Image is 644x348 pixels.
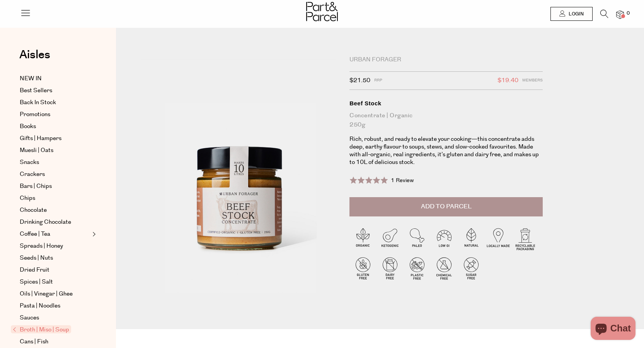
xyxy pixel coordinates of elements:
[522,76,543,86] span: Members
[90,230,96,239] button: Expand/Collapse Coffee | Tea
[20,170,90,179] a: Crackers
[20,242,63,251] span: Spreads | Honey
[20,182,52,191] span: Bars | Chips
[20,265,49,275] span: Dried Fruit
[512,225,539,252] img: P_P-ICONS-Live_Bec_V11_Recyclable_Packaging.svg
[20,277,53,287] span: Spices | Salt
[20,313,90,323] a: Sauces
[567,11,584,17] span: Login
[20,74,42,83] span: NEW IN
[20,206,90,215] a: Chocolate
[349,135,543,166] p: Rich, robust, and ready to elevate your cooking—this concentrate adds deep, earthy flavour to sou...
[20,253,53,263] span: Seeds | Nuts
[19,49,50,68] a: Aisles
[20,313,39,323] span: Sauces
[20,182,90,191] a: Bars | Chips
[616,10,624,19] a: 0
[19,46,50,63] span: Aisles
[349,56,543,64] div: Urban Forager
[349,111,543,130] div: Concentrate | Organic 250g
[458,225,485,252] img: P_P-ICONS-Live_Bec_V11_Natural.svg
[20,337,48,346] span: Cans | Fish
[11,325,71,333] span: Broth | Miso | Soup
[588,317,638,342] inbox-online-store-chat: Shopify online store chat
[20,74,90,83] a: NEW IN
[349,255,377,282] img: P_P-ICONS-Live_Bec_V11_Gluten_Free.svg
[458,255,485,282] img: P_P-ICONS-Live_Bec_V11_Sugar_Free.svg
[20,170,45,179] span: Crackers
[20,134,90,143] a: Gifts | Hampers
[20,289,73,299] span: Oils | Vinegar | Ghee
[404,225,431,252] img: P_P-ICONS-Live_Bec_V11_Paleo.svg
[391,177,414,184] span: 1 Review
[20,146,53,155] span: Muesli | Oats
[20,194,90,203] a: Chips
[20,194,35,203] span: Chips
[20,158,39,167] span: Snacks
[20,122,90,131] a: Books
[20,134,61,143] span: Gifts | Hampers
[349,100,543,107] div: Beef Stock
[625,10,632,17] span: 0
[421,202,472,211] span: Add to Parcel
[20,218,71,227] span: Drinking Chocolate
[374,76,382,86] span: RRP
[306,2,338,21] img: Part&Parcel
[20,289,90,299] a: Oils | Vinegar | Ghee
[20,253,90,263] a: Seeds | Nuts
[20,98,90,107] a: Back In Stock
[20,158,90,167] a: Snacks
[20,301,90,311] a: Pasta | Noodles
[349,76,370,86] span: $21.50
[20,337,90,346] a: Cans | Fish
[20,230,90,239] a: Coffee | Tea
[20,277,90,287] a: Spices | Salt
[20,110,50,119] span: Promotions
[139,59,338,293] img: Beef Stock
[20,98,56,107] span: Back In Stock
[20,218,90,227] a: Drinking Chocolate
[377,225,404,252] img: P_P-ICONS-Live_Bec_V11_Ketogenic.svg
[20,230,50,239] span: Coffee | Tea
[13,325,90,334] a: Broth | Miso | Soup
[20,86,52,95] span: Best Sellers
[20,110,90,119] a: Promotions
[20,146,90,155] a: Muesli | Oats
[485,225,512,252] img: P_P-ICONS-Live_Bec_V11_Locally_Made_2.svg
[20,206,47,215] span: Chocolate
[550,7,593,21] a: Login
[497,76,518,86] span: $19.40
[377,255,404,282] img: P_P-ICONS-Live_Bec_V11_Dairy_Free.svg
[20,86,90,95] a: Best Sellers
[20,122,36,131] span: Books
[20,301,60,311] span: Pasta | Noodles
[20,242,90,251] a: Spreads | Honey
[431,225,458,252] img: P_P-ICONS-Live_Bec_V11_Low_Gi.svg
[349,225,377,252] img: P_P-ICONS-Live_Bec_V11_Organic.svg
[349,197,543,216] button: Add to Parcel
[20,265,90,275] a: Dried Fruit
[404,255,431,282] img: P_P-ICONS-Live_Bec_V11_Plastic_Free.svg
[431,255,458,282] img: P_P-ICONS-Live_Bec_V11_Chemical_Free.svg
